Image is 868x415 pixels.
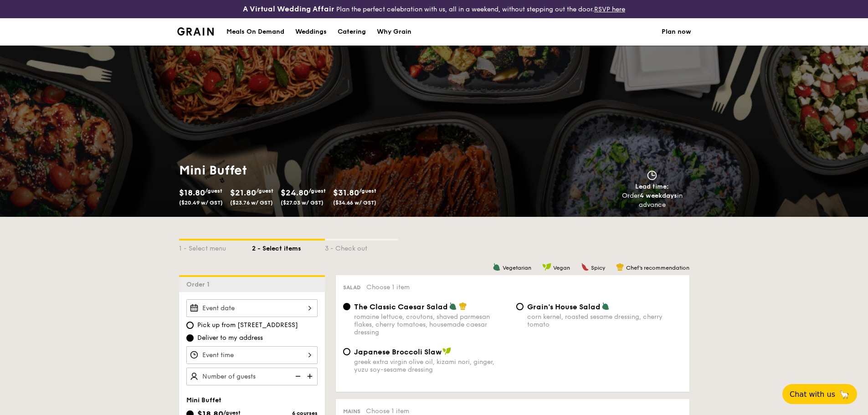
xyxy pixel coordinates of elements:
[662,18,691,46] a: Plan now
[197,321,298,330] span: Pick up from [STREET_ADDRESS]
[338,18,366,46] div: Catering
[371,18,417,46] a: Why Grain
[366,283,410,291] span: Choose 1 item
[377,18,411,46] div: Why Grain
[290,368,304,385] img: icon-reduce.1d2dbef1.svg
[790,390,835,399] span: Chat with us
[281,200,324,206] span: ($27.03 w/ GST)
[325,241,398,253] div: 3 - Check out
[186,334,194,342] input: Deliver to my address
[359,188,376,194] span: /guest
[635,183,669,190] span: Lead time:
[177,27,214,36] img: Grain
[186,322,194,329] input: Pick up from [STREET_ADDRESS]
[252,241,325,253] div: 2 - Select items
[172,4,697,15] div: Plan the perfect celebration with us, all in a weekend, without stepping out the door.
[179,162,431,179] h1: Mini Buffet
[290,18,332,46] a: Weddings
[186,346,318,364] input: Event time
[333,200,376,206] span: ($34.66 w/ GST)
[304,368,318,385] img: icon-add.58712e84.svg
[295,18,327,46] div: Weddings
[186,396,221,404] span: Mini Buffet
[366,407,409,415] span: Choose 1 item
[553,265,570,271] span: Vegan
[782,384,857,404] button: Chat with us🦙
[332,18,371,46] a: Catering
[179,241,252,253] div: 1 - Select menu
[449,302,457,310] img: icon-vegetarian.fe4039eb.svg
[601,302,610,310] img: icon-vegetarian.fe4039eb.svg
[611,191,693,210] div: Order in advance
[226,18,284,46] div: Meals On Demand
[581,263,589,271] img: icon-spicy.37a8142b.svg
[616,263,624,271] img: icon-chef-hat.a58ddaea.svg
[243,4,334,15] h4: A Virtual Wedding Affair
[542,263,551,271] img: icon-vegan.f8ff3823.svg
[256,188,273,194] span: /guest
[503,265,531,271] span: Vegetarian
[230,188,256,198] span: $21.80
[333,188,359,198] span: $31.80
[459,302,467,310] img: icon-chef-hat.a58ddaea.svg
[281,188,308,198] span: $24.80
[527,313,682,328] div: corn kernel, roasted sesame dressing, cherry tomato
[354,302,448,311] span: The Classic Caesar Salad
[354,348,442,356] span: Japanese Broccoli Slaw
[230,200,273,206] span: ($23.76 w/ GST)
[221,18,290,46] a: Meals On Demand
[626,265,689,271] span: Chef's recommendation
[179,200,223,206] span: ($20.49 w/ GST)
[527,302,601,311] span: Grain's House Salad
[205,188,222,194] span: /guest
[839,389,850,400] span: 🦙
[591,265,605,271] span: Spicy
[177,27,214,36] a: Logotype
[343,408,360,415] span: Mains
[354,313,509,336] div: romaine lettuce, croutons, shaved parmesan flakes, cherry tomatoes, housemade caesar dressing
[516,303,524,310] input: Grain's House Saladcorn kernel, roasted sesame dressing, cherry tomato
[493,263,501,271] img: icon-vegetarian.fe4039eb.svg
[179,188,205,198] span: $18.80
[343,303,350,310] input: The Classic Caesar Saladromaine lettuce, croutons, shaved parmesan flakes, cherry tomatoes, house...
[354,358,509,374] div: greek extra virgin olive oil, kizami nori, ginger, yuzu soy-sesame dressing
[645,170,659,180] img: icon-clock.2db775ea.svg
[197,333,263,343] span: Deliver to my address
[442,347,452,355] img: icon-vegan.f8ff3823.svg
[343,348,350,355] input: Japanese Broccoli Slawgreek extra virgin olive oil, kizami nori, ginger, yuzu soy-sesame dressing
[186,299,318,317] input: Event date
[186,368,318,385] input: Number of guests
[308,188,326,194] span: /guest
[343,284,361,291] span: Salad
[186,281,213,288] span: Order 1
[594,5,625,13] a: RSVP here
[640,192,677,200] strong: 4 weekdays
